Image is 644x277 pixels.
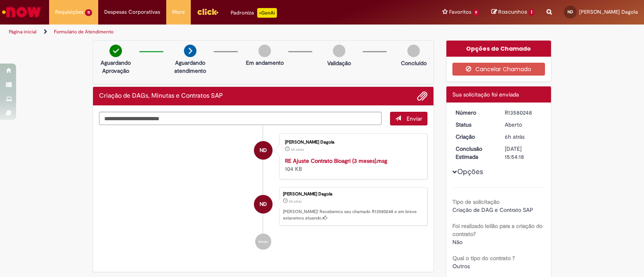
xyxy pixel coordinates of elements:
[452,206,533,213] span: Criação de DAG e Contrato SAP
[291,147,304,152] time: 30/09/2025 09:38:57
[327,59,351,67] p: Validação
[172,8,185,16] span: More
[291,147,304,152] span: 6h atrás
[505,133,524,140] time: 30/09/2025 09:54:14
[390,112,427,125] button: Enviar
[407,45,420,57] img: img-circle-grey.png
[197,6,219,18] img: click_logo_yellow_360x200.png
[254,195,272,213] div: Nathalia Squarca Dagola
[54,29,114,35] a: Formulário de Atendimento
[99,187,427,226] li: Nathalia Squarca Dagola
[452,198,500,205] b: Tipo de solicitação
[285,140,419,145] div: [PERSON_NAME] Dagola
[450,145,499,161] dt: Conclusão Estimada
[579,8,638,15] span: [PERSON_NAME] Dagola
[452,254,515,262] b: Qual o tipo do contrato ?
[283,209,423,221] p: [PERSON_NAME]! Recebemos seu chamado R13580248 e em breve estaremos atuando.
[171,59,210,75] p: Aguardando atendimento
[333,45,345,57] img: img-circle-grey.png
[452,238,462,246] span: Não
[407,115,422,122] span: Enviar
[505,133,524,140] span: 6h atrás
[450,133,499,141] dt: Criação
[285,157,387,164] a: RE Ajuste Contrato Bioagri (3 meses).msg
[505,145,542,161] div: [DATE] 15:54:18
[109,45,122,57] img: check-circle-green.png
[446,41,551,57] div: Opções do Chamado
[473,9,480,16] span: 9
[568,9,573,14] span: ND
[1,4,42,20] img: ServiceNow
[498,8,527,16] span: Rascunhos
[260,141,267,160] span: ND
[184,45,196,57] img: arrow-next.png
[99,112,382,125] textarea: Digite sua mensagem aqui...
[246,59,284,67] p: Em andamento
[9,29,37,35] a: Página inicial
[452,222,543,238] b: Foi realizado leilão para a criação do contrato?
[283,192,423,197] div: [PERSON_NAME] Dagola
[505,109,542,117] div: R13580248
[491,8,535,16] a: Rascunhos
[450,109,499,117] dt: Número
[257,8,277,18] p: +GenAi
[289,199,302,204] time: 30/09/2025 09:54:14
[285,157,419,173] div: 104 KB
[6,25,423,39] ul: Trilhas de página
[505,121,542,129] div: Aberto
[452,63,545,76] button: Cancelar Chamado
[452,263,470,270] span: Outros
[99,92,223,100] h2: Criação de DAGs, Minutas e Contratos SAP Histórico de tíquete
[104,8,160,16] span: Despesas Corporativas
[528,9,535,16] span: 1
[505,133,542,141] div: 30/09/2025 09:54:14
[289,199,302,204] span: 6h atrás
[231,8,277,18] div: Padroniza
[258,45,271,57] img: img-circle-grey.png
[450,121,499,129] dt: Status
[96,59,135,75] p: Aguardando Aprovação
[99,125,427,258] ul: Histórico de tíquete
[254,141,272,160] div: Nathalia Squarca Dagola
[452,91,519,98] span: Sua solicitação foi enviada
[401,59,427,67] p: Concluído
[260,195,267,214] span: ND
[449,8,471,16] span: Favoritos
[85,9,92,16] span: 11
[417,91,427,101] button: Adicionar anexos
[55,8,83,16] span: Requisições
